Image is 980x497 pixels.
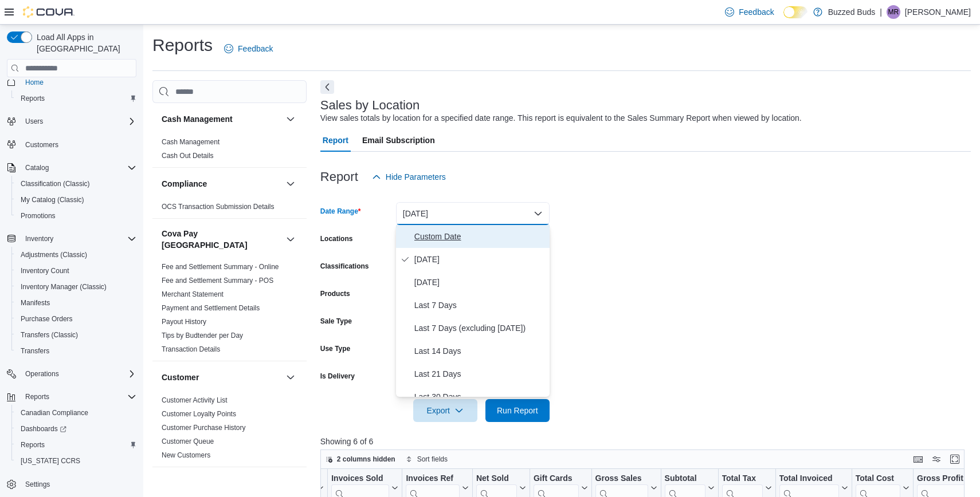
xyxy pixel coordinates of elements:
a: Fee and Settlement Summary - Online [162,263,279,271]
label: Is Delivery [320,372,355,381]
span: Inventory Manager (Classic) [16,280,136,294]
span: Cash Out Details [162,151,214,160]
span: Users [25,117,43,126]
span: Home [21,74,136,89]
span: Customer Activity List [162,396,228,405]
span: Settings [25,480,50,489]
button: Display options [930,452,943,466]
span: Operations [25,369,59,378]
button: Operations [21,367,64,381]
span: Canadian Compliance [21,408,88,417]
input: Dark Mode [783,6,807,18]
label: Use Type [320,344,350,353]
button: Reports [2,389,141,405]
button: Users [2,113,141,129]
h1: Reports [152,34,213,57]
span: Email Subscription [362,129,435,152]
span: Catalog [21,161,136,175]
span: Feedback [739,6,774,18]
div: Michael Ricci [887,5,900,19]
div: Select listbox [396,225,550,397]
h3: Sales by Location [320,98,420,112]
span: Transfers (Classic) [21,330,78,340]
div: View sales totals by location for a specified date range. This report is equivalent to the Sales ... [320,112,802,124]
a: Transfers (Classic) [16,328,83,342]
button: Transfers [11,343,141,359]
a: Classification (Classic) [16,177,95,191]
a: [US_STATE] CCRS [16,454,85,468]
button: Operations [2,366,141,382]
span: Inventory [25,234,53,243]
span: Inventory Manager (Classic) [21,282,107,291]
span: Tips by Budtender per Day [162,331,243,340]
span: Transaction Details [162,345,220,354]
button: Customer [162,372,281,383]
button: Export [413,399,477,422]
button: Inventory [2,231,141,247]
div: Customer [152,393,307,467]
button: Canadian Compliance [11,405,141,421]
span: Export [420,399,471,422]
div: Cash Management [152,135,307,167]
span: Reports [16,438,136,452]
button: Promotions [11,208,141,224]
span: Last 21 Days [414,367,545,381]
a: Canadian Compliance [16,406,93,420]
button: Cova Pay [GEOGRAPHIC_DATA] [284,232,297,246]
span: My Catalog (Classic) [16,193,136,207]
button: Keyboard shortcuts [911,452,925,466]
p: Buzzed Buds [828,5,876,19]
div: Total Tax [722,474,762,484]
a: Reports [16,438,49,452]
span: Canadian Compliance [16,406,136,420]
span: Reports [21,390,136,404]
span: Adjustments (Classic) [16,248,136,262]
span: Washington CCRS [16,454,136,468]
button: Cash Management [284,112,297,126]
span: Transfers [21,346,49,356]
span: Sort fields [417,455,448,464]
a: Manifests [16,296,54,310]
a: New Customers [162,451,210,459]
span: Dark Mode [783,18,784,19]
button: Customers [2,136,141,153]
div: Invoices Sold [331,474,389,484]
button: Purchase Orders [11,311,141,327]
a: Transaction Details [162,345,220,353]
span: Load All Apps in [GEOGRAPHIC_DATA] [32,31,136,54]
button: Users [21,115,48,128]
span: Promotions [21,211,56,220]
button: Adjustments (Classic) [11,247,141,263]
span: Classification (Classic) [21,179,90,188]
span: Fee and Settlement Summary - POS [162,276,273,285]
button: Inventory Count [11,263,141,279]
button: Sort fields [401,452,452,466]
a: Feedback [720,1,778,23]
span: Payout History [162,317,206,326]
span: Payment and Settlement Details [162,303,260,313]
img: Cova [23,6,75,18]
button: Cash Management [162,113,281,125]
button: Settings [2,476,141,492]
div: Cova Pay [GEOGRAPHIC_DATA] [152,260,307,361]
span: Customer Purchase History [162,423,246,432]
span: Last 7 Days (excluding [DATE]) [414,321,545,335]
span: Customer Queue [162,437,214,446]
span: Purchase Orders [21,314,73,324]
a: Fee and Settlement Summary - POS [162,277,273,285]
span: Fee and Settlement Summary - Online [162,262,279,271]
span: 2 columns hidden [337,455,395,464]
span: Cash Management [162,137,219,147]
span: Reports [25,392,49,401]
span: My Catalog (Classic) [21,195,84,204]
span: Manifests [16,296,136,310]
span: Settings [21,477,136,491]
h3: Cash Management [162,113,233,125]
a: Payment and Settlement Details [162,304,260,312]
a: Dashboards [16,422,71,436]
span: Inventory Count [16,264,136,278]
span: Promotions [16,209,136,223]
span: Custom Date [414,230,545,243]
button: Hide Parameters [367,165,450,188]
a: Adjustments (Classic) [16,248,92,262]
